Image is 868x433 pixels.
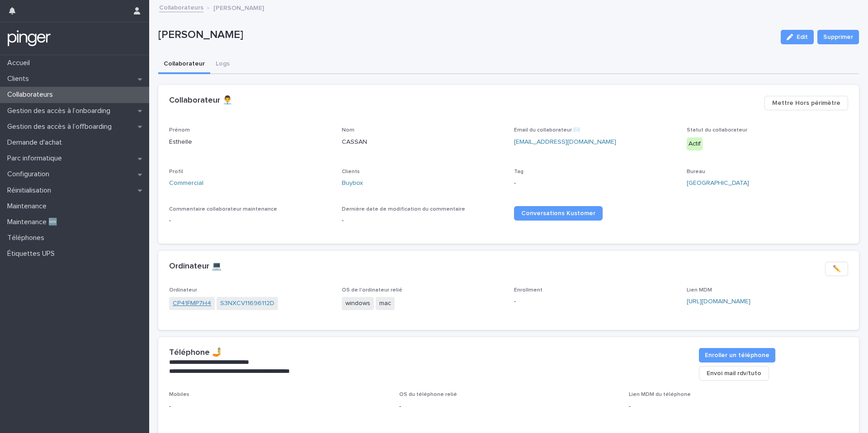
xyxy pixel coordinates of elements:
[213,2,264,12] p: [PERSON_NAME]
[342,297,374,310] span: windows
[169,179,203,188] a: Commercial
[772,99,840,108] span: Mettre Hors périmètre
[169,216,331,226] p: -
[781,30,814,44] button: Edit
[169,137,331,147] p: Esthelle
[173,299,211,308] a: CP41FMP7H4
[169,348,222,358] h2: Téléphone 🤳
[707,369,761,378] span: Envoi mail rdv/tuto
[797,34,808,40] span: Edit
[169,127,190,133] span: Prénom
[687,137,703,151] div: Actif
[514,139,616,145] a: [EMAIL_ADDRESS][DOMAIN_NAME]
[159,2,203,12] a: Collaborateurs
[342,179,363,188] a: Buybox
[4,107,118,115] p: Gestion des accès à l’onboarding
[220,299,274,308] a: S3NXCV11696112D
[169,169,183,174] span: Profil
[376,297,395,310] span: mac
[342,287,402,293] span: OS de l'ordinateur relié
[399,402,618,411] p: -
[210,55,235,74] button: Logs
[823,33,853,42] span: Supprimer
[169,262,222,272] h2: Ordinateur 💻
[514,169,524,174] span: Tag
[4,122,119,131] p: Gestion des accès à l’offboarding
[699,366,769,381] button: Envoi mail rdv/tuto
[687,298,750,305] a: [URL][DOMAIN_NAME]
[169,392,189,397] span: Mobiles
[4,249,62,258] p: Étiquettes UPS
[4,154,69,163] p: Parc informatique
[687,169,705,174] span: Bureau
[4,59,37,67] p: Accueil
[4,170,57,179] p: Configuration
[399,392,457,397] span: OS du téléphone relié
[687,127,747,133] span: Statut du collaborateur
[699,348,775,362] button: Enroller un téléphone
[4,186,58,195] p: Réinitialisation
[514,206,603,221] a: Conversations Kustomer
[764,96,848,110] button: Mettre Hors périmètre
[169,96,232,106] h2: Collaborateur 👨‍💼
[833,264,840,273] span: ✏️
[629,402,848,411] p: -
[342,216,504,226] p: -
[514,287,542,293] span: Enrollment
[342,137,504,147] p: CASSAN
[4,218,65,226] p: Maintenance 🆕
[169,287,197,293] span: Ordinateur
[514,179,676,188] p: -
[4,90,60,99] p: Collaborateurs
[687,287,712,293] span: Lien MDM
[4,202,54,211] p: Maintenance
[514,127,580,133] span: Email du collaborateur ✉️
[7,29,51,47] img: mTgBEunGTSyRkCgitkcU
[514,297,676,306] p: -
[342,127,354,133] span: Nom
[342,207,465,212] span: Dernière date de modification du commentaire
[687,179,749,188] a: [GEOGRAPHIC_DATA]
[4,234,52,242] p: Téléphones
[705,351,769,360] span: Enroller un téléphone
[629,392,691,397] span: Lien MDM du téléphone
[158,55,210,74] button: Collaborateur
[825,262,848,276] button: ✏️
[169,207,277,212] span: Commentaire collaborateur maintenance
[521,210,595,216] span: Conversations Kustomer
[817,30,859,44] button: Supprimer
[342,169,360,174] span: Clients
[4,75,36,83] p: Clients
[158,28,774,42] p: [PERSON_NAME]
[169,402,388,411] p: -
[4,138,69,147] p: Demande d'achat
